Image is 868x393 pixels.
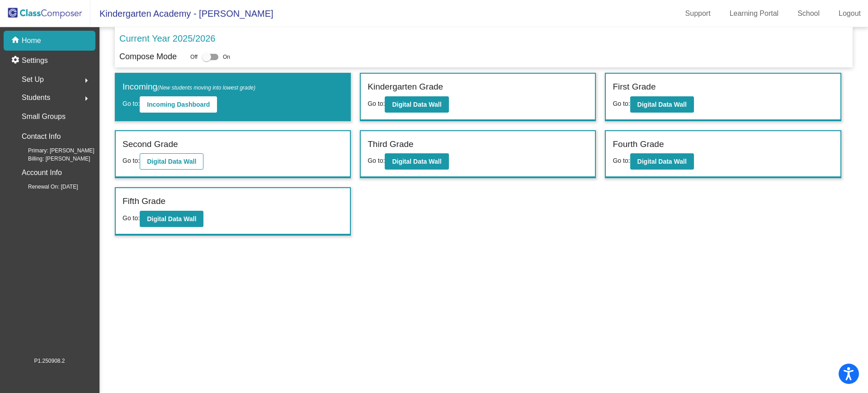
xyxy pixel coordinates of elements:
b: Digital Data Wall [637,158,687,165]
b: Digital Data Wall [637,101,687,108]
a: School [790,6,827,21]
b: Incoming Dashboard [147,101,210,108]
span: Students [22,91,50,104]
span: (New students moving into lowest grade) [157,85,255,91]
span: Go to: [613,157,630,164]
span: Set Up [22,73,44,86]
b: Digital Data Wall [147,215,196,223]
b: Digital Data Wall [392,158,441,165]
a: Logout [831,6,868,21]
label: Fifth Grade [123,195,165,208]
mat-icon: arrow_right [81,75,92,86]
b: Digital Data Wall [392,101,441,108]
label: Second Grade [123,138,178,151]
button: Digital Data Wall [385,96,448,113]
p: Current Year 2025/2026 [119,32,215,45]
span: Primary: [PERSON_NAME] [14,147,94,155]
span: Go to: [368,100,385,107]
span: Renewal On: [DATE] [14,183,78,191]
mat-icon: settings [11,55,22,66]
span: Go to: [613,100,630,107]
span: Kindergarten Academy - [PERSON_NAME] [90,6,274,21]
p: Compose Mode [119,51,177,63]
mat-icon: arrow_right [81,93,92,104]
span: Billing: [PERSON_NAME] [14,155,90,163]
button: Digital Data Wall [630,153,694,170]
p: Settings [22,55,48,66]
span: Go to: [123,100,140,107]
span: Go to: [123,214,140,222]
span: On [223,53,230,61]
a: Learning Portal [722,6,786,21]
button: Digital Data Wall [385,153,448,170]
a: Support [678,6,718,21]
label: Fourth Grade [613,138,664,151]
button: Digital Data Wall [140,211,203,227]
button: Digital Data Wall [140,153,203,170]
label: Incoming [123,80,255,94]
button: Digital Data Wall [630,96,694,113]
span: Go to: [123,157,140,164]
button: Incoming Dashboard [140,96,217,113]
span: Off [190,53,198,61]
p: Contact Info [22,130,61,143]
p: Account Info [22,166,62,179]
label: First Grade [613,80,656,94]
label: Third Grade [368,138,413,151]
p: Small Groups [22,110,66,123]
mat-icon: home [11,35,22,46]
span: Go to: [368,157,385,164]
p: Home [22,35,41,46]
b: Digital Data Wall [147,158,196,165]
label: Kindergarten Grade [368,80,443,94]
